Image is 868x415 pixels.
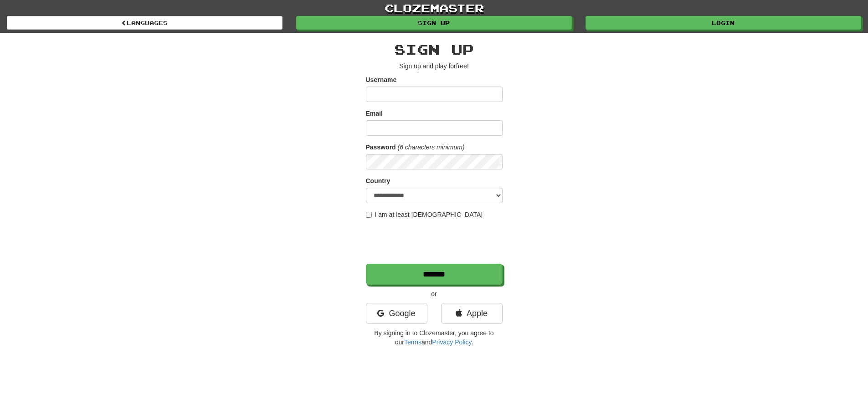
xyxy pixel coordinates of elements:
[366,328,503,347] p: By signing in to Clozemaster, you agree to our and .
[366,143,396,152] label: Password
[366,176,390,185] label: Country
[456,62,467,70] u: free
[366,303,427,324] a: Google
[398,143,465,151] em: (6 characters minimum)
[586,16,861,30] a: Login
[366,61,503,71] p: Sign up and play for !
[366,212,372,218] input: I am at least [DEMOGRAPHIC_DATA]
[366,109,383,118] label: Email
[366,224,504,259] iframe: reCAPTCHA
[366,75,397,84] label: Username
[366,210,483,219] label: I am at least [DEMOGRAPHIC_DATA]
[7,16,282,30] a: Languages
[366,289,503,298] p: or
[296,16,572,30] a: Sign up
[404,338,421,346] a: Terms
[441,303,503,324] a: Apple
[366,42,503,57] h2: Sign up
[432,338,471,346] a: Privacy Policy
